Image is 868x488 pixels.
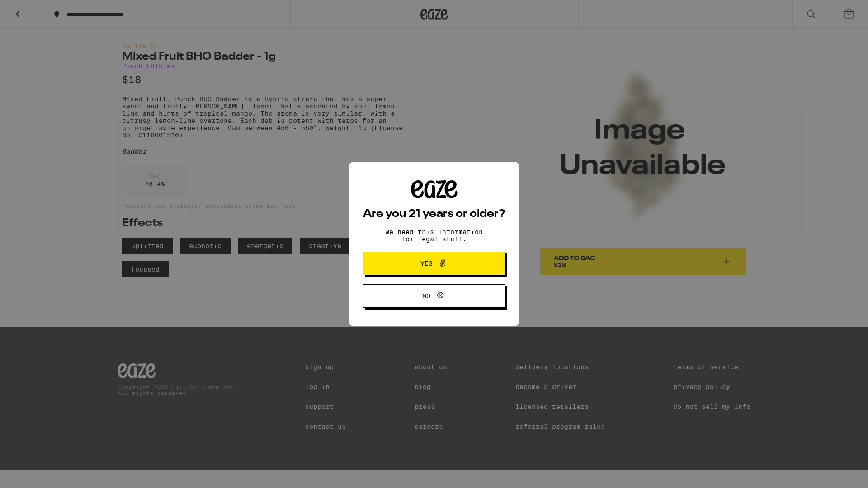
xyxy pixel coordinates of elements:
span: Yes [420,260,433,267]
span: No [422,293,430,299]
h2: Are you 21 years or older? [363,209,505,220]
button: No [363,284,505,308]
p: We need this information for legal stuff. [377,228,491,243]
button: Yes [363,252,505,275]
